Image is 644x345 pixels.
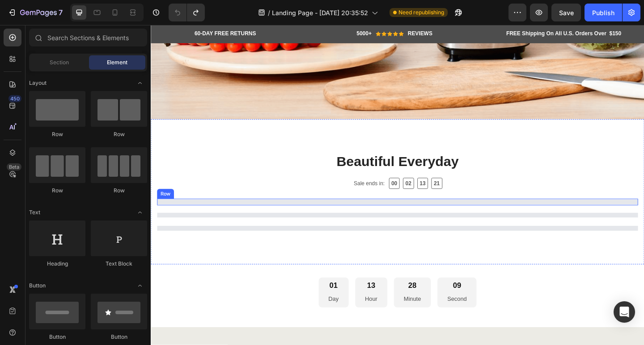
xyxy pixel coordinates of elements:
[29,187,85,195] div: Row
[322,278,343,289] div: 09
[91,333,147,341] div: Button
[91,130,147,138] div: Row
[107,58,127,67] span: Element
[322,293,343,304] p: Second
[29,29,147,46] input: Search Sections & Elements
[193,278,204,289] div: 01
[275,278,294,289] div: 28
[292,168,299,177] div: 13
[91,260,147,268] div: Text Block
[169,4,205,21] div: Undo/Redo
[8,95,21,102] div: 450
[59,7,63,18] p: 7
[233,278,246,289] div: 13
[29,208,40,216] span: Text
[386,6,512,14] p: FREE Shipping On All U.S. Orders Over $150
[220,168,254,177] p: Sale ends in:
[277,168,283,177] div: 02
[614,301,635,323] div: Open Intercom Messenger
[133,278,147,293] span: Toggle open
[585,4,622,21] button: Publish
[272,8,368,17] span: Landing Page - [DATE] 20:35:52
[133,76,147,90] span: Toggle open
[8,139,529,158] p: Beautiful Everyday
[275,293,294,304] p: Minute
[29,130,85,138] div: Row
[29,333,85,341] div: Button
[29,260,85,268] div: Heading
[151,25,644,345] iframe: Design area
[4,4,67,21] button: 7
[50,58,69,67] span: Section
[592,8,614,17] div: Publish
[133,205,147,220] span: Toggle open
[193,293,204,304] p: Day
[398,8,444,17] span: Need republishing
[29,282,46,290] span: Button
[308,168,314,177] div: 21
[7,163,21,170] div: Beta
[224,6,240,14] p: 5000+
[29,79,47,87] span: Layout
[233,293,246,304] p: Hour
[559,9,574,17] span: Save
[280,6,306,14] p: REVIEWS
[91,187,147,195] div: Row
[8,180,23,188] div: Row
[262,168,268,177] div: 00
[268,8,270,17] span: /
[47,6,114,14] p: 60-DAY FREE RETURNS
[551,4,581,21] button: Save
